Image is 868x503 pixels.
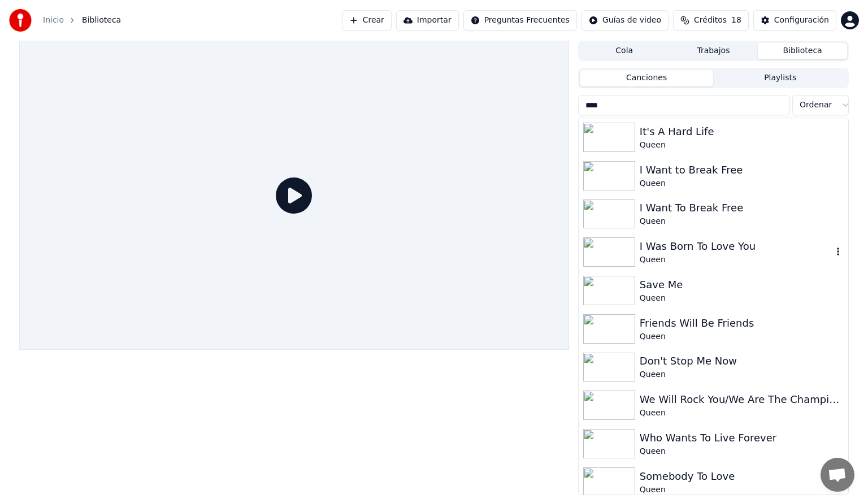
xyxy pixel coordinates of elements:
div: Queen [640,140,844,151]
div: Queen [640,369,844,380]
div: Save Me [640,277,844,293]
div: I Was Born To Love You [640,239,832,254]
nav: breadcrumb [43,15,121,26]
div: Don't Stop Me Now [640,353,844,369]
div: Friends Will Be Friends [640,315,844,331]
div: Queen [640,331,844,342]
button: Configuración [753,10,836,31]
button: Canciones [580,70,714,86]
span: Ordenar [800,99,832,111]
div: I Want to Break Free [640,162,844,178]
div: Queen [640,178,844,189]
div: Queen [640,484,844,496]
button: Preguntas Frecuentes [463,10,577,31]
a: Chat abierto [821,458,854,492]
button: Créditos18 [673,10,749,31]
div: Somebody To Love [640,469,844,484]
button: Cola [580,43,669,59]
span: Créditos [694,15,727,26]
img: youka [9,9,32,32]
span: Biblioteca [82,15,121,26]
a: Inicio [43,15,64,26]
div: It's A Hard Life [640,124,844,140]
div: I Want To Break Free [640,200,844,216]
div: Queen [640,293,844,304]
button: Trabajos [669,43,758,59]
button: Biblioteca [758,43,847,59]
div: Queen [640,407,844,419]
div: Who Wants To Live Forever [640,430,844,446]
button: Importar [396,10,459,31]
div: Queen [640,216,844,227]
div: Configuración [774,15,829,26]
span: 18 [731,15,741,26]
button: Crear [342,10,392,31]
div: Queen [640,254,832,266]
button: Guías de video [581,10,669,31]
div: We Will Rock You/We Are The Champions [640,392,844,407]
div: Queen [640,446,844,457]
button: Playlists [713,70,847,86]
